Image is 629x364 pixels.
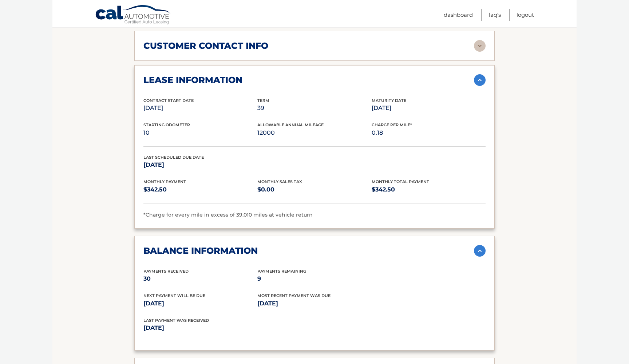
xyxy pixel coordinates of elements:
[143,160,257,170] p: [DATE]
[143,179,186,184] span: Monthly Payment
[257,185,371,195] p: $0.00
[257,293,331,298] span: Most Recent Payment Was Due
[474,74,486,86] img: accordion-active.svg
[143,185,257,195] p: $342.50
[474,40,486,52] img: accordion-rest.svg
[488,9,501,21] a: FAQ's
[372,179,429,184] span: Monthly Total Payment
[143,323,314,333] p: [DATE]
[257,128,371,138] p: 12000
[257,269,306,274] span: Payments Remaining
[372,103,486,113] p: [DATE]
[143,103,257,113] p: [DATE]
[444,9,473,21] a: Dashboard
[95,5,171,26] a: Cal Automotive
[143,155,204,160] span: Last Scheduled Due Date
[257,98,269,103] span: Term
[143,211,313,218] span: *Charge for every mile in excess of 39,010 miles at vehicle return
[143,245,258,256] h2: balance information
[143,318,209,323] span: Last Payment was received
[257,298,371,309] p: [DATE]
[143,128,257,138] p: 10
[257,122,324,127] span: Allowable Annual Mileage
[143,293,205,298] span: Next Payment will be due
[143,75,242,86] h2: lease information
[474,245,486,257] img: accordion-active.svg
[143,98,194,103] span: Contract Start Date
[257,274,371,284] p: 9
[257,103,371,113] p: 39
[143,40,268,51] h2: customer contact info
[143,274,257,284] p: 30
[143,122,190,127] span: Starting Odometer
[517,9,534,21] a: Logout
[143,269,189,274] span: Payments Received
[257,179,302,184] span: Monthly Sales Tax
[372,185,486,195] p: $342.50
[143,298,257,309] p: [DATE]
[372,98,406,103] span: Maturity Date
[372,128,486,138] p: 0.18
[372,122,412,127] span: Charge Per Mile*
